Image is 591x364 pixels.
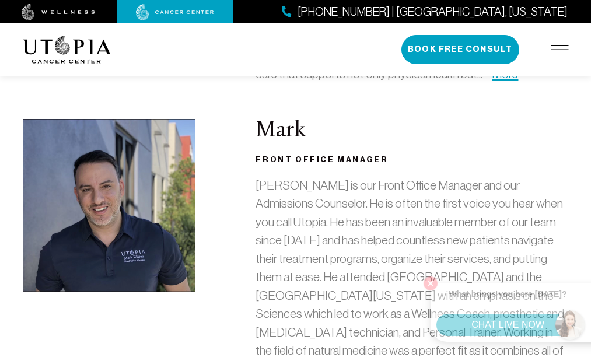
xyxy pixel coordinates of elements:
img: logo [23,36,111,64]
img: cancer center [136,4,214,20]
span: [PHONE_NUMBER] | [GEOGRAPHIC_DATA], [US_STATE] [298,3,568,20]
a: [PHONE_NUMBER] | [GEOGRAPHIC_DATA], [US_STATE] [282,3,568,20]
img: icon-hamburger [551,45,569,54]
h2: Mark [256,119,568,143]
button: Book Free Consult [401,35,519,64]
img: wellness [22,4,95,20]
h3: Front Office Manager [256,153,568,167]
img: Mark [23,119,195,293]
